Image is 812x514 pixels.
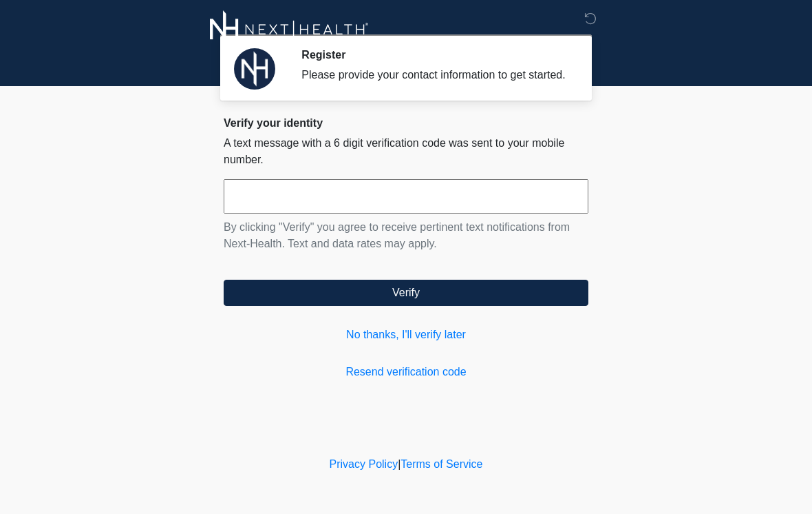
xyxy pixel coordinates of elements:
a: Privacy Policy [330,458,398,470]
div: Please provide your contact information to get started. [301,67,568,83]
p: By clicking "Verify" you agree to receive pertinent text notifications from Next-Health. Text and... [224,219,588,252]
h2: Verify your identity [224,116,588,130]
img: Agent Avatar [234,48,275,90]
a: | [398,458,400,470]
a: Resend verification code [224,364,588,380]
a: No thanks, I'll verify later [224,327,588,343]
img: Next-Health Logo [210,10,369,48]
button: Verify [224,280,588,306]
a: Terms of Service [400,458,482,470]
p: A text message with a 6 digit verification code was sent to your mobile number. [224,135,588,168]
